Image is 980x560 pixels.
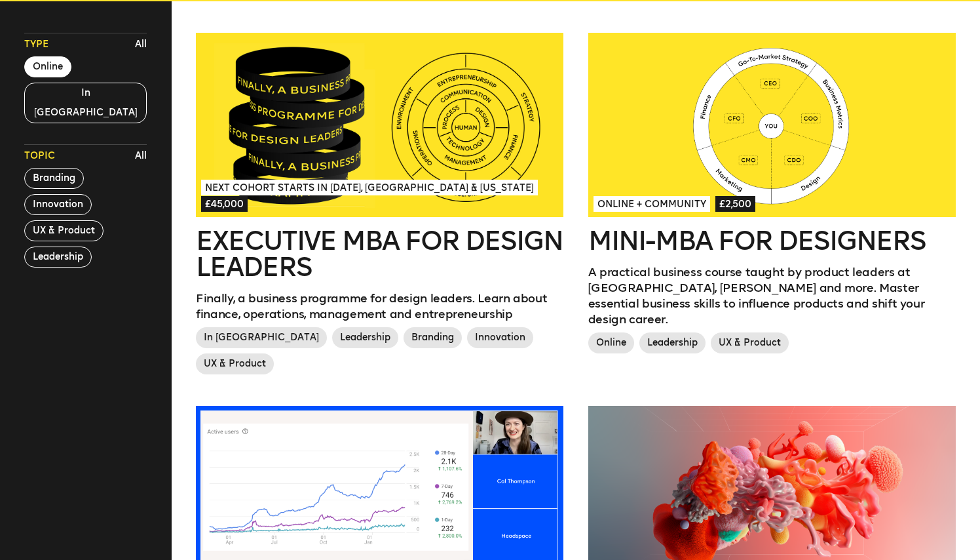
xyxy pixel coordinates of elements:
a: Next Cohort Starts in [DATE], [GEOGRAPHIC_DATA] & [US_STATE]£45,000Executive MBA for Design Leade... [196,33,563,380]
h2: Mini-MBA for Designers [588,228,956,254]
button: Online [24,56,71,77]
p: Finally, a business programme for design leaders. Learn about finance, operations, management and... [196,290,563,322]
button: UX & Product [24,220,104,241]
span: Innovation [467,327,533,348]
span: £2,500 [715,196,755,212]
a: Online + Community£2,500Mini-MBA for DesignersA practical business course taught by product leade... [588,33,956,359]
span: £45,000 [201,196,248,212]
p: A practical business course taught by product leaders at [GEOGRAPHIC_DATA], [PERSON_NAME] and mor... [588,264,956,327]
span: Topic [24,150,55,163]
span: UX & Product [196,353,274,374]
span: In [GEOGRAPHIC_DATA] [196,327,327,348]
button: In [GEOGRAPHIC_DATA] [24,83,147,123]
span: Leadership [639,332,706,353]
button: All [132,146,150,166]
span: Next Cohort Starts in [DATE], [GEOGRAPHIC_DATA] & [US_STATE] [201,180,537,195]
button: Leadership [24,247,92,268]
span: Online + Community [594,196,710,212]
button: Branding [24,168,84,189]
span: Leadership [332,327,398,348]
span: UX & Product [711,332,789,353]
span: Online [588,332,634,353]
span: Type [24,38,48,51]
span: Branding [404,327,462,348]
button: Innovation [24,194,92,215]
h2: Executive MBA for Design Leaders [196,228,563,280]
button: All [132,35,150,54]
